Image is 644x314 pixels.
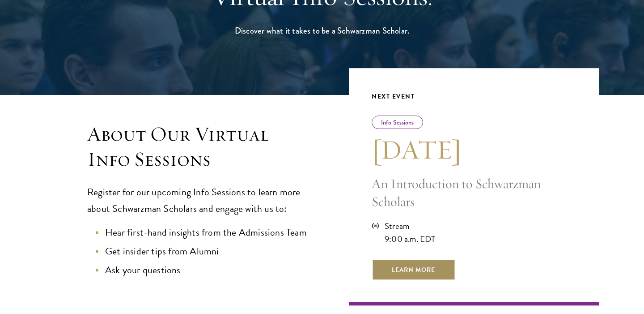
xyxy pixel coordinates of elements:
div: Next Event [372,91,576,102]
h3: About Our Virtual Info Sessions [87,122,313,172]
a: Next Event Info Sessions [DATE] An Introduction to Schwarzman Scholars Stream 9:00 a.m. EDT Learn... [349,68,599,305]
div: 9:00 a.m. EDT [385,232,436,245]
p: An Introduction to Schwarzman Scholars [372,175,576,211]
div: Stream [385,219,436,232]
li: Get insider tips from Alumni [96,243,313,260]
li: Hear first-hand insights from the Admissions Team [96,224,313,241]
span: Learn More [372,259,455,280]
h1: Discover what it takes to be a Schwarzman Scholar. [168,23,476,38]
p: Register for our upcoming Info Sessions to learn more about Schwarzman Scholars and engage with u... [87,184,313,217]
li: Ask your questions [96,262,313,279]
div: Info Sessions [372,116,423,129]
h3: [DATE] [372,133,576,166]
